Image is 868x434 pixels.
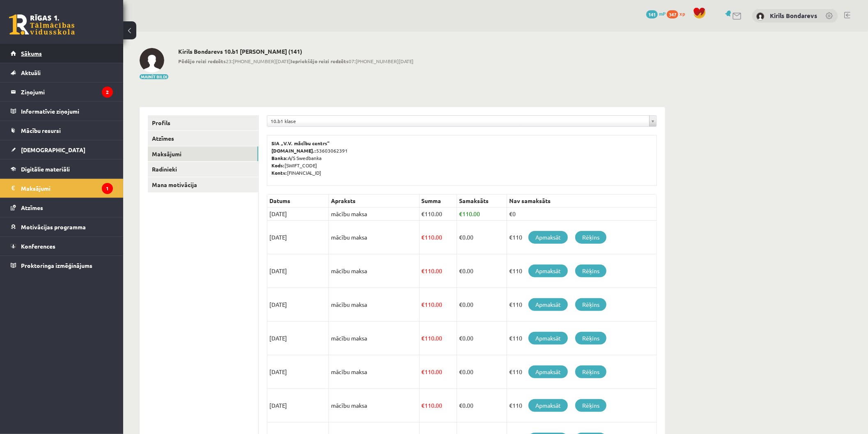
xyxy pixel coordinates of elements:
a: Apmaksāt [528,399,568,412]
a: 141 mP [646,10,666,17]
p: 53603062391 A/S Swedbanka [SWIFT_CODE] [FINANCIAL_ID] [271,139,652,176]
b: [DOMAIN_NAME].: [271,147,316,154]
td: 0.00 [457,355,507,389]
td: [DATE] [267,208,329,221]
span: € [422,368,425,375]
b: Iepriekšējo reizi redzēts [291,58,349,64]
b: Konts: [271,169,287,176]
td: €110 [507,288,657,322]
span: € [459,210,462,217]
a: Proktoringa izmēģinājums [11,256,113,275]
i: 1 [102,183,113,194]
td: 110.00 [457,208,507,221]
a: Rēķins [575,332,606,345]
a: Mācību resursi [11,121,113,140]
span: € [422,301,425,308]
td: mācību maksa [329,208,420,221]
a: Maksājumi [148,146,258,162]
th: Apraksts [329,194,420,208]
a: Mana motivācija [148,177,258,192]
span: 141 [646,10,658,18]
a: Rēķins [575,399,606,412]
span: Mācību resursi [21,127,61,134]
span: xp [680,10,685,17]
td: 110.00 [419,322,457,355]
a: Aktuāli [11,63,113,82]
button: Mainīt bildi [140,74,168,79]
span: € [459,301,462,308]
td: mācību maksa [329,322,420,355]
span: Proktoringa izmēģinājums [21,262,92,269]
a: 10.b1 klase [267,116,657,126]
span: € [422,267,425,274]
td: [DATE] [267,221,329,254]
a: Apmaksāt [528,365,568,378]
b: SIA „V.V. mācību centrs” [271,140,330,146]
b: Banka: [271,155,288,161]
a: Apmaksāt [528,265,568,277]
th: Summa [419,194,457,208]
td: mācību maksa [329,355,420,389]
img: Kirils Bondarevs [756,12,765,21]
td: 110.00 [419,254,457,288]
legend: Ziņojumi [21,82,113,101]
span: € [459,368,462,375]
span: 347 [667,10,678,18]
span: € [422,210,425,217]
span: Digitālie materiāli [21,165,70,173]
legend: Informatīvie ziņojumi [21,102,113,121]
b: Kods: [271,162,285,169]
span: € [459,267,462,274]
td: 0.00 [457,288,507,322]
a: Motivācijas programma [11,217,113,236]
td: [DATE] [267,254,329,288]
h2: Kirils Bondarevs 10.b1 [PERSON_NAME] (141) [178,48,413,55]
a: Maksājumi1 [11,179,113,198]
td: 0.00 [457,322,507,355]
td: 0.00 [457,254,507,288]
a: Profils [148,115,258,130]
td: 110.00 [419,288,457,322]
a: Rēķins [575,365,606,378]
b: Pēdējo reizi redzēts [178,58,226,64]
span: € [422,233,425,241]
a: Konferences [11,237,113,256]
a: [DEMOGRAPHIC_DATA] [11,140,113,159]
a: Kirils Bondarevs [770,11,817,20]
a: Rēķins [575,231,606,244]
span: Konferences [21,242,55,250]
td: mācību maksa [329,221,420,254]
td: mācību maksa [329,288,420,322]
a: Sākums [11,44,113,63]
td: €110 [507,355,657,389]
span: Sākums [21,50,42,57]
a: Rēķins [575,265,606,277]
img: Kirils Bondarevs [140,48,164,73]
a: 347 xp [667,10,689,17]
span: Motivācijas programma [21,223,86,231]
a: Atzīmes [148,131,258,146]
td: 0.00 [457,221,507,254]
span: Aktuāli [21,69,41,76]
span: 10.b1 klase [271,116,646,126]
td: 0.00 [457,389,507,423]
a: Digitālie materiāli [11,160,113,178]
a: Atzīmes [11,198,113,217]
td: €110 [507,254,657,288]
i: 2 [102,87,113,98]
th: Datums [267,194,329,208]
a: Apmaksāt [528,231,568,244]
td: 110.00 [419,221,457,254]
span: € [422,334,425,342]
a: Ziņojumi2 [11,82,113,101]
span: 23:[PHONE_NUMBER][DATE] 07:[PHONE_NUMBER][DATE] [178,57,413,65]
td: €110 [507,389,657,423]
a: Radinieki [148,162,258,177]
td: 110.00 [419,389,457,423]
td: 110.00 [419,208,457,221]
span: € [422,402,425,409]
a: Rīgas 1. Tālmācības vidusskola [9,14,75,35]
td: €0 [507,208,657,221]
span: € [459,233,462,241]
th: Samaksāts [457,194,507,208]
